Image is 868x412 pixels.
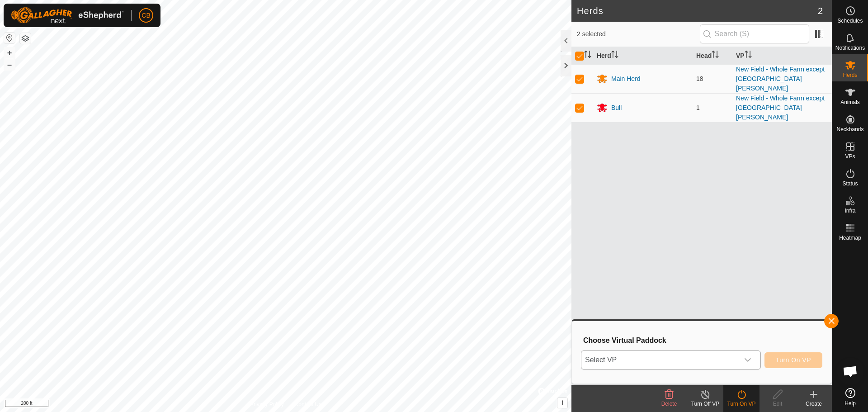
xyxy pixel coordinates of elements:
[142,11,150,20] span: CB
[11,7,124,24] img: Gallagher Logo
[700,24,809,43] input: Search (S)
[611,103,622,113] div: Bull
[818,4,823,18] span: 2
[593,47,693,65] th: Herd
[577,5,818,16] h2: Herds
[836,127,863,132] span: Neckbands
[796,400,832,408] div: Create
[844,208,855,213] span: Infra
[4,47,15,58] button: +
[840,99,860,105] span: Animals
[20,33,31,44] button: Map Layers
[764,352,822,368] button: Turn On VP
[759,400,796,408] div: Edit
[842,181,858,186] span: Status
[661,401,677,407] span: Delete
[739,351,757,369] div: dropdown trigger
[723,400,759,408] div: Turn On VP
[611,52,618,59] p-sorticon: Activate to sort
[577,29,700,39] span: 2 selected
[4,59,15,70] button: –
[295,400,321,408] a: Contact Us
[736,66,825,92] a: New Field - Whole Farm except [GEOGRAPHIC_DATA][PERSON_NAME]
[736,95,825,121] a: New Field - Whole Farm except [GEOGRAPHIC_DATA][PERSON_NAME]
[4,33,15,43] button: Reset Map
[832,384,868,410] a: Help
[745,52,752,59] p-sorticon: Activate to sort
[581,351,739,369] span: Select VP
[696,75,703,82] span: 18
[696,104,700,111] span: 1
[712,52,719,59] p-sorticon: Activate to sort
[557,398,567,408] button: i
[732,47,832,65] th: VP
[835,45,865,51] span: Notifications
[839,235,861,241] span: Heatmap
[837,18,863,24] span: Schedules
[687,400,723,408] div: Turn Off VP
[561,399,563,407] span: i
[844,401,856,406] span: Help
[250,400,284,408] a: Privacy Policy
[845,154,855,159] span: VPs
[693,47,732,65] th: Head
[843,72,857,78] span: Herds
[611,74,641,84] div: Main Herd
[583,336,822,345] h3: Choose Virtual Paddock
[584,52,591,59] p-sorticon: Activate to sort
[776,356,811,364] span: Turn On VP
[837,358,864,385] div: Open chat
